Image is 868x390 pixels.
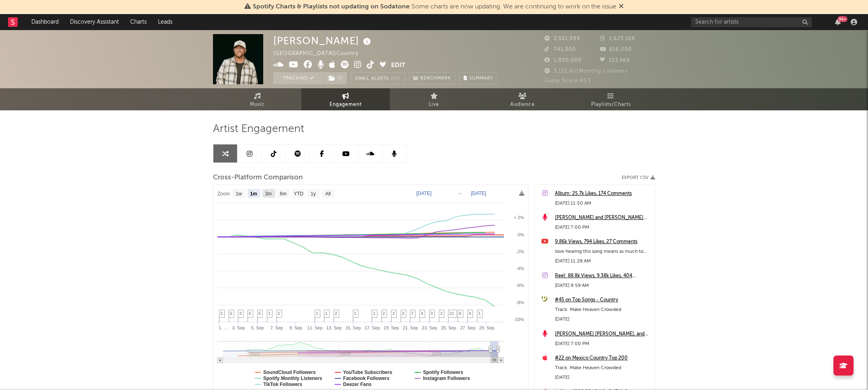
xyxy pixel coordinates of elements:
[591,100,631,110] span: Playlists/Charts
[217,191,230,197] text: Zoom
[326,325,342,330] text: 13. Sep
[479,325,494,330] text: 29. Sep
[273,72,323,84] button: Tracking
[219,325,228,330] text: 1. …
[555,305,651,315] div: Track: Make Heaven Crowded
[270,325,283,330] text: 7. Sep
[545,36,580,41] span: 2,551,989
[555,329,651,339] div: [PERSON_NAME] [PERSON_NAME], and [PERSON_NAME] at Alliant Energy Powerhouse ([DATE])
[469,311,471,316] span: 4
[835,19,841,25] button: 99+
[213,173,303,183] span: Cross-Platform Comparison
[421,311,423,316] span: 4
[555,353,651,363] a: #22 on Mexico Country Top 200
[392,311,395,316] span: 3
[555,339,651,349] div: [DATE] 7:00 PM
[373,311,375,316] span: 1
[383,311,385,316] span: 2
[391,61,405,71] button: Edit
[294,191,303,197] text: YTD
[516,300,524,305] text: -8%
[441,325,456,330] text: 25. Sep
[471,191,486,196] text: [DATE]
[555,295,651,305] a: #45 on Top Songs - Country
[213,124,304,134] span: Artist Engagement
[253,4,409,10] span: Spotify Charts & Playlists not updating on Sodatone
[390,88,478,110] a: Live
[555,271,651,281] a: Reel: 88.8k Views, 9.38k Likes, 404 Comments
[289,325,302,330] text: 9. Sep
[125,14,152,30] a: Charts
[449,311,454,316] span: 21
[567,88,655,110] a: Playlists/Charts
[325,311,328,316] span: 1
[514,215,524,220] text: + 2%
[273,34,373,47] div: [PERSON_NAME]
[555,223,651,232] div: [DATE] 7:00 PM
[555,373,651,382] div: [DATE]
[230,311,232,316] span: 5
[268,311,270,316] span: 1
[316,311,318,316] span: 1
[440,311,442,316] span: 3
[343,382,372,387] text: Deezer Fans
[429,100,439,110] span: Live
[691,17,812,27] input: Search for artists
[273,49,368,59] div: [GEOGRAPHIC_DATA] | Country
[263,376,322,381] text: Spotify Monthly Listeners
[459,311,461,316] span: 6
[236,191,242,197] text: 1w
[343,376,390,381] text: Facebook Followers
[545,78,591,83] span: Jump Score: 43.1
[555,213,651,223] a: [PERSON_NAME] and [PERSON_NAME] Block at [GEOGRAPHIC_DATA] ([DATE])
[555,189,651,199] a: Album: 25.7k Likes, 174 Comments
[263,382,302,387] text: TikTok Followers
[423,370,463,375] text: Spotify Followers
[420,74,451,83] span: Benchmark
[545,69,628,74] span: 5,115,401 Monthly Listeners
[545,58,581,63] span: 1,800,000
[478,88,567,110] a: Audience
[600,47,632,52] span: 816,000
[311,191,316,197] text: 1y
[384,325,399,330] text: 19. Sep
[239,311,242,316] span: 3
[409,72,455,84] a: Benchmark
[510,100,535,110] span: Audience
[622,175,655,180] button: Export CSV
[258,311,261,316] span: 5
[555,363,651,373] div: Track: Make Heaven Crowded
[307,325,323,330] text: 11. Sep
[280,191,287,197] text: 6m
[600,36,635,41] span: 1,623,166
[430,311,433,316] span: 3
[220,311,223,316] span: 2
[364,325,380,330] text: 17. Sep
[457,191,462,196] text: →
[232,325,245,330] text: 3. Sep
[351,72,405,84] button: Email AlertsOff
[324,72,347,84] button: (1)
[403,325,418,330] text: 21. Sep
[555,281,651,290] div: [DATE] 9:59 AM
[250,100,265,110] span: Music
[516,249,524,254] text: -2%
[555,256,651,266] div: [DATE] 11:28 AM
[600,58,630,63] span: 123,568
[323,72,347,84] span: ( 1 )
[555,237,651,247] a: 9.86k Views, 794 Likes, 27 Comments
[64,14,125,30] a: Discovery Assistant
[346,325,361,330] text: 15. Sep
[391,77,401,81] em: Off
[263,370,316,375] text: SoundCloud Followers
[514,317,524,322] text: -10%
[555,315,651,324] div: [DATE]
[518,232,524,237] text: 0%
[402,311,404,316] span: 3
[213,88,301,110] a: Music
[249,311,251,316] span: 5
